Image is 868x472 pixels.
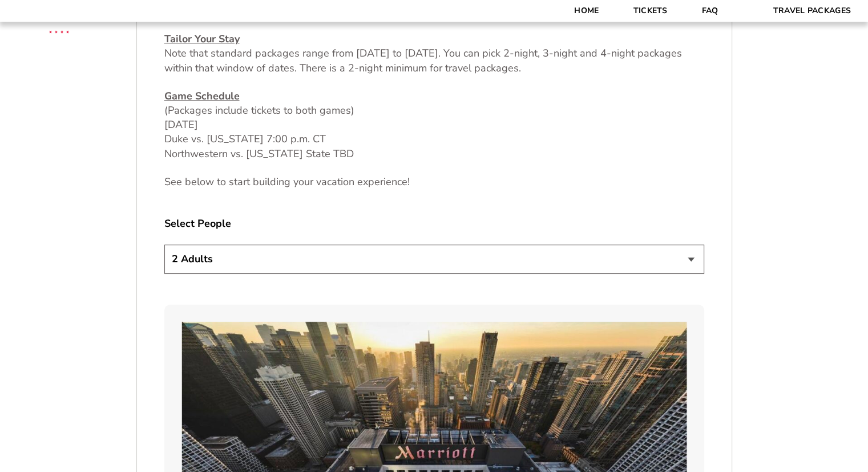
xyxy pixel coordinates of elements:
[164,175,410,189] span: See below to start building your vacation experience!
[34,6,84,55] img: CBS Sports Thanksgiving Classic
[164,217,704,231] label: Select People
[164,32,704,75] p: Note that standard packages range from [DATE] to [DATE]. You can pick 2-night, 3-night and 4-nigh...
[164,32,240,46] u: Tailor Your Stay
[164,89,240,103] u: Game Schedule
[164,89,704,161] p: (Packages include tickets to both games) [DATE] Duke vs. [US_STATE] 7:00 p.m. CT Northwestern vs....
